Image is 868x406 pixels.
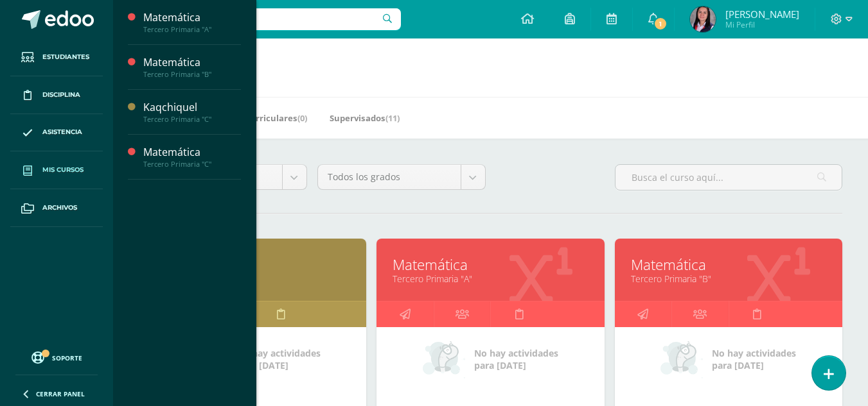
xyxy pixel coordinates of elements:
[725,19,799,30] span: Mi Perfil
[297,112,307,124] span: (0)
[10,189,103,227] a: Archivos
[328,165,451,189] span: Todos los grados
[42,203,77,213] span: Archivos
[143,55,241,79] a: MatemáticaTercero Primaria "B"
[42,52,89,62] span: Estudiantes
[10,151,103,189] a: Mis cursos
[474,347,558,371] span: No hay actividades para [DATE]
[143,100,241,115] div: Kaqchiquel
[10,38,103,76] a: Estudiantes
[143,100,241,124] a: KaqchiquelTercero Primaria "C"
[143,25,241,34] div: Tercero Primaria "A"
[42,165,84,175] span: Mis cursos
[690,6,716,32] img: 1c93c93239aea7b13ad1b62200493693.png
[143,10,241,34] a: MatemáticaTercero Primaria "A"
[206,108,307,128] a: Mis Extracurriculares(0)
[393,255,588,275] a: Matemática
[143,145,241,160] div: Matemática
[143,145,241,169] a: MatemáticaTercero Primaria "C"
[143,55,241,70] div: Matemática
[385,112,400,124] span: (11)
[330,108,400,128] a: Supervisados(11)
[653,17,668,31] span: 1
[712,347,796,371] span: No hay actividades para [DATE]
[725,8,799,21] span: [PERSON_NAME]
[52,353,82,362] span: Soporte
[121,8,401,30] input: Busca un usuario...
[36,389,85,398] span: Cerrar panel
[143,160,241,169] div: Tercero Primaria "C"
[393,273,588,285] a: Tercero Primaria "A"
[15,348,98,366] a: Soporte
[660,340,703,378] img: no_activities_small.png
[42,127,82,137] span: Asistencia
[631,255,826,275] a: Matemática
[318,165,485,189] a: Todos los grados
[42,90,80,100] span: Disciplina
[616,165,842,190] input: Busca el curso aquí...
[143,70,241,79] div: Tercero Primaria "B"
[10,76,103,114] a: Disciplina
[423,340,465,378] img: no_activities_small.png
[143,10,241,25] div: Matemática
[143,115,241,124] div: Tercero Primaria "C"
[236,347,321,371] span: No hay actividades para [DATE]
[631,273,826,285] a: Tercero Primaria "B"
[10,114,103,152] a: Asistencia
